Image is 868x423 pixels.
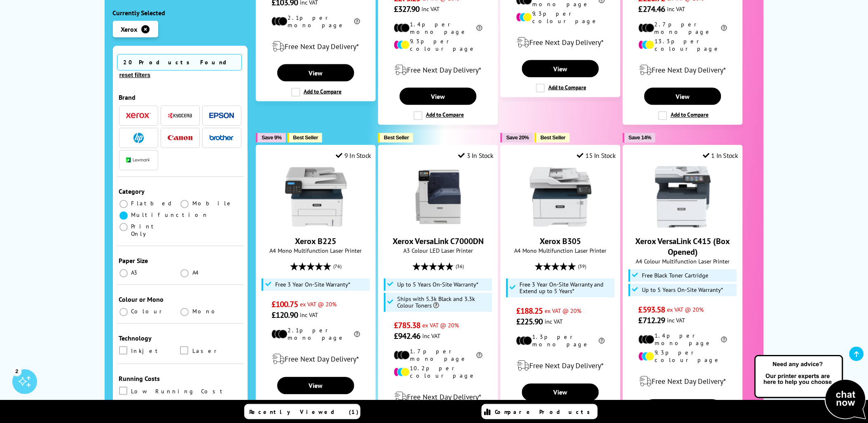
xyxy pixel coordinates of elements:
span: £100.75 [271,299,298,310]
div: Technology [119,334,242,342]
img: Xerox VersaLink C415 (Box Opened) [652,166,714,228]
span: Laser [192,346,220,355]
span: £120.90 [271,310,298,321]
li: 9.3p per colour page [639,349,727,364]
div: modal_delivery [260,35,371,58]
div: Currently Selected [113,8,248,16]
img: Open Live Chat window [753,354,868,421]
span: Best Seller [540,135,566,141]
span: inc VAT [300,311,318,319]
span: Save 20% [506,135,529,141]
a: View [522,384,599,401]
li: 2.1p per mono page [271,14,360,29]
span: (39) [578,259,586,275]
img: Xerox B305 [530,166,592,228]
span: ex VAT @ 20% [300,301,337,308]
span: Free 3 Year On-Site Warranty and Extend up to 5 Years* [520,282,613,295]
span: A4 Mono Multifunction Laser Printer [260,247,371,255]
span: Recently Viewed (1) [250,408,359,416]
li: 2.1p per mono page [271,327,360,342]
li: 1.3p per mono page [516,334,605,348]
img: Brother [209,134,234,140]
button: Best Seller [288,133,323,143]
div: Brand [119,93,242,101]
a: View [277,377,354,395]
div: modal_delivery [627,370,738,393]
span: £274.46 [639,4,665,14]
button: Best Seller [535,133,570,143]
span: Best Seller [293,135,318,141]
img: Kyocera [168,112,192,118]
img: Xerox VersaLink C7000DN [407,166,469,228]
span: £593.58 [639,305,665,315]
div: Colour or Mono [119,295,242,303]
span: (76) [333,259,342,275]
span: £327.90 [394,4,420,14]
span: £188.25 [516,306,543,317]
span: (36) [456,259,464,275]
span: Colour [131,307,166,315]
a: Compare Products [482,404,598,419]
span: £785.38 [394,320,421,331]
button: Best Seller [378,133,413,143]
div: 9 In Stock [336,152,371,160]
li: 13.3p per colour page [639,38,727,52]
span: Multifunction [131,211,209,218]
span: Print Only [131,222,180,237]
a: Xerox VersaLink C415 (Box Opened) [636,236,730,258]
a: Xerox B305 [540,236,581,247]
li: 1.7p per mono page [394,348,482,363]
span: Up to 5 Years On-Site Warranty* [642,287,723,294]
span: £942.46 [394,331,421,342]
a: View [400,88,476,105]
img: Xerox [126,113,151,118]
span: inc VAT [423,332,441,340]
a: Xerox VersaLink C415 (Box Opened) [652,221,714,230]
img: Lexmark [126,157,151,162]
span: Free 3 Year On-Site Warranty* [275,282,351,288]
li: 1.4p per mono page [639,332,727,347]
span: £712.29 [639,315,665,326]
button: Lexmark [124,154,153,165]
span: Mobile [192,199,233,207]
button: HP [124,132,153,143]
span: ex VAT @ 20% [667,306,704,314]
span: Up to 5 Years On-Site Warranty* [398,282,479,288]
li: 9.3p per colour page [516,10,605,25]
span: ex VAT @ 20% [545,307,582,315]
a: Xerox VersaLink C7000DN [407,221,469,230]
span: A4 Colour Multifunction Laser Printer [627,258,738,266]
span: Save 14% [629,135,651,141]
button: Xerox [124,110,153,121]
button: Save 20% [501,133,533,143]
div: modal_delivery [260,348,371,371]
span: Low Running Cost [131,386,227,395]
span: ex VAT @ 20% [423,322,459,329]
li: 9.3p per colour page [394,38,482,52]
span: Ships with 5.3k Black and 3.3k Colour Toners [398,296,491,309]
span: A4 [192,268,200,276]
div: 1 In Stock [703,152,739,160]
a: View [644,399,721,417]
div: modal_delivery [627,59,738,82]
span: Flatbed [131,199,175,207]
label: Add to Compare [536,84,586,93]
span: Compare Products [495,408,595,416]
a: View [522,60,599,78]
img: Xerox B225 [285,166,347,228]
div: Running Costs [119,374,242,382]
div: modal_delivery [383,386,494,409]
span: Mono [192,307,220,315]
span: inc VAT [667,317,686,324]
span: A3 [131,268,139,276]
a: Xerox B305 [530,221,592,230]
button: reset filters [117,71,153,78]
span: inc VAT [667,5,686,13]
span: A4 Mono Multifunction Laser Printer [505,247,616,255]
img: Canon [168,135,192,140]
li: 2.7p per mono page [639,21,727,35]
label: Add to Compare [658,111,709,120]
label: Add to Compare [414,111,464,120]
a: Xerox VersaLink C7000DN [393,236,484,247]
div: Category [119,187,242,195]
